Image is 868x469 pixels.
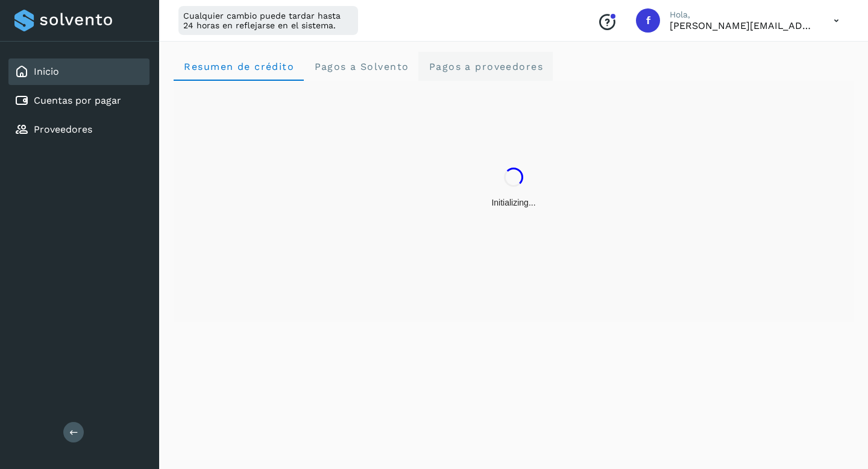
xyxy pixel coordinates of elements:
[313,61,409,72] span: Pagos a Solvento
[34,66,59,77] a: Inicio
[34,124,92,135] a: Proveedores
[8,58,149,85] div: Inicio
[34,95,121,106] a: Cuentas por pagar
[670,20,814,31] p: felipe.usua@harribeltza.com
[428,61,543,72] span: Pagos a proveedores
[670,10,814,20] p: Hola,
[8,87,149,114] div: Cuentas por pagar
[8,116,149,143] div: Proveedores
[183,61,294,72] span: Resumen de crédito
[178,6,358,35] div: Cualquier cambio puede tardar hasta 24 horas en reflejarse en el sistema.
